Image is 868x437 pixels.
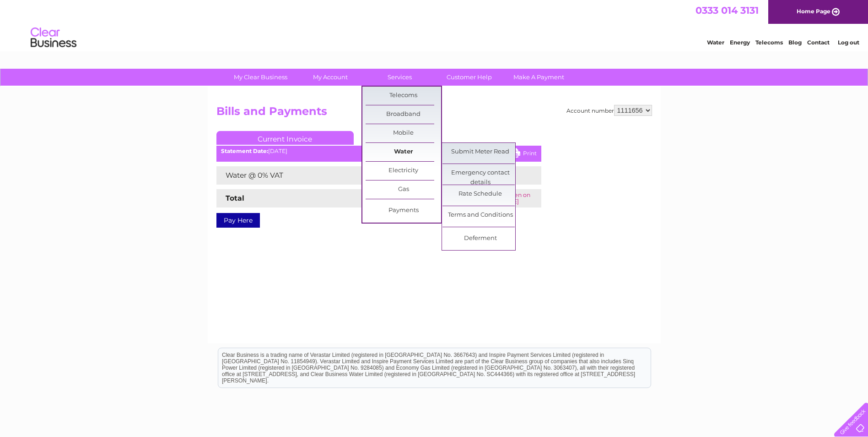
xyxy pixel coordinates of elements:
a: Current Invoice [216,131,354,145]
a: Broadband [366,105,441,124]
a: Blog [788,39,802,46]
td: Water @ 0% VAT [216,166,411,185]
a: My Account [292,69,368,86]
a: Electricity [366,162,441,180]
a: Terms and Conditions [442,206,518,224]
a: Submit Meter Read [442,143,518,161]
div: [DATE] [216,148,541,154]
a: Deferment [442,229,518,248]
a: Log out [838,39,859,46]
a: Pay Here [216,213,260,228]
a: Contact [807,39,830,46]
a: 0333 014 3131 [695,5,759,16]
div: Clear Business is a trading name of Verastar Limited (registered in [GEOGRAPHIC_DATA] No. 3667643... [218,5,651,44]
a: Telecoms [366,87,441,105]
a: Payments [366,202,441,220]
a: My Clear Business [223,69,298,86]
div: Account number [566,105,652,116]
a: Telecoms [755,39,783,46]
h2: Bills and Payments [216,105,652,122]
b: Statement Date: [221,147,268,154]
a: Customer Help [431,69,507,86]
a: Rate Schedule [442,185,518,203]
a: Water [366,143,441,161]
a: Make A Payment [501,69,577,86]
a: Print [509,148,537,161]
a: Energy [730,39,750,46]
img: logo.png [30,24,77,52]
a: Services [362,69,437,86]
strong: Total [226,194,244,202]
a: Gas [366,180,441,199]
a: Emergency contact details [442,164,518,182]
a: Mobile [366,124,441,142]
a: Water [707,39,724,46]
